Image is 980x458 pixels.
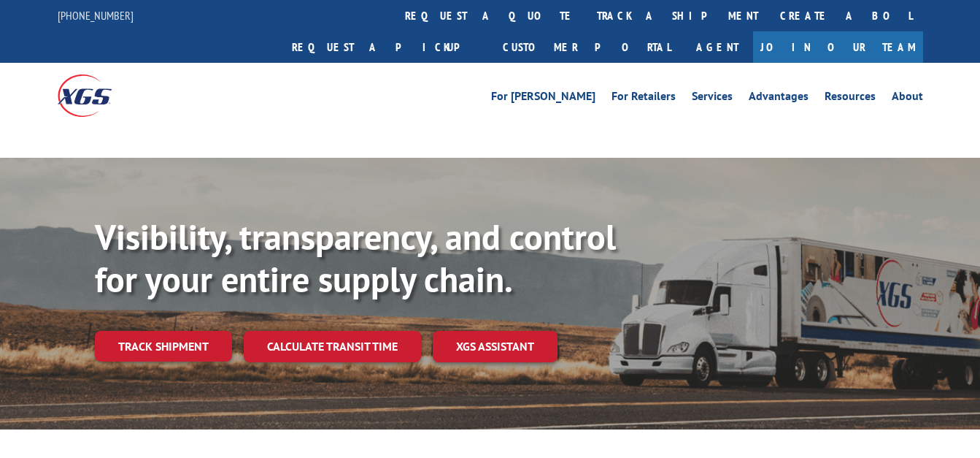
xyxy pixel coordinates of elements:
a: [PHONE_NUMBER] [58,8,134,23]
a: For [PERSON_NAME] [491,91,595,107]
a: Request a pickup [281,31,492,63]
a: Join Our Team [753,31,923,63]
a: For Retailers [611,91,676,107]
a: Services [692,91,733,107]
a: Resources [825,91,876,107]
a: Advantages [749,91,809,107]
a: About [892,91,923,107]
a: Agent [682,31,753,63]
a: Track shipment [95,331,232,362]
a: Customer Portal [492,31,682,63]
b: Visibility, transparency, and control for your entire supply chain. [95,214,616,302]
a: Calculate transit time [244,331,421,362]
a: XGS ASSISTANT [433,331,557,362]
